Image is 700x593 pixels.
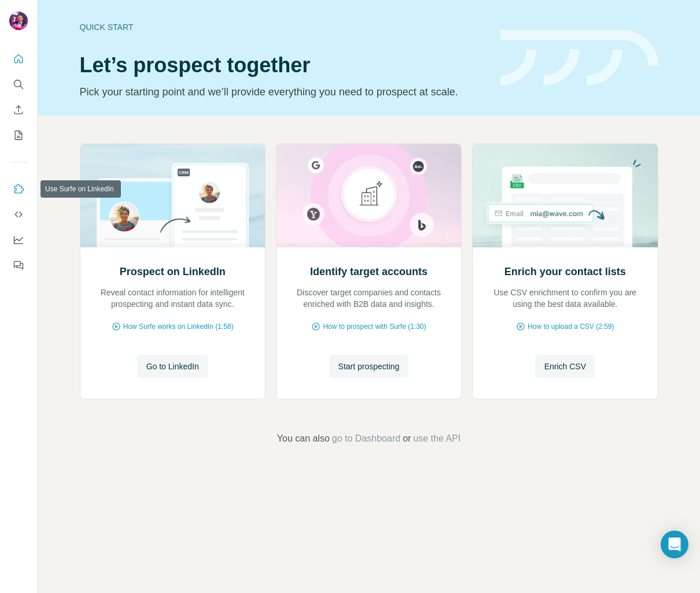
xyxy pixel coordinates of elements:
h2: Identify target accounts [310,264,428,280]
button: My lists [9,125,28,146]
span: Start prospecting [338,361,400,372]
p: Pick your starting point and we’ll provide everything you need to prospect at scale. [80,84,487,100]
span: Enrich CSV [544,361,586,372]
span: You can also [277,432,330,446]
button: Search [9,74,28,95]
p: Use CSV enrichment to confirm you are using the best data available. [484,287,646,310]
span: How to prospect with Surfe (1:30) [323,321,426,332]
p: Reveal contact information for intelligent prospecting and instant data sync. [92,287,253,310]
img: Identify target accounts [276,144,462,247]
button: Go to LinkedIn [137,355,208,378]
button: Start prospecting [329,355,409,378]
button: use the API [413,432,460,446]
span: or [403,432,411,446]
button: Dashboard [9,229,28,250]
span: How to upload a CSV (2:59) [528,321,614,332]
span: Go to LinkedIn [146,361,199,372]
button: go to Dashboard [332,432,400,446]
button: Use Surfe on LinkedIn [9,179,28,199]
span: How Surfe works on LinkedIn (1:58) [123,321,234,332]
button: Quick start [9,49,28,69]
img: banner [500,30,658,86]
button: Use Surfe API [9,204,28,225]
p: Discover target companies and contacts enriched with B2B data and insights. [288,287,450,310]
img: Prospect on LinkedIn [80,144,266,247]
h2: Prospect on LinkedIn [120,264,226,280]
h1: Let’s prospect together [80,54,487,77]
button: Enrich CSV [9,99,28,120]
div: Open Intercom Messenger [661,531,688,558]
button: Enrich CSV [535,355,595,378]
div: Quick start [80,21,487,33]
img: Enrich your contact lists [472,144,658,247]
h2: Enrich your contact lists [504,264,626,280]
button: Feedback [9,255,28,276]
img: Avatar [9,12,28,30]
